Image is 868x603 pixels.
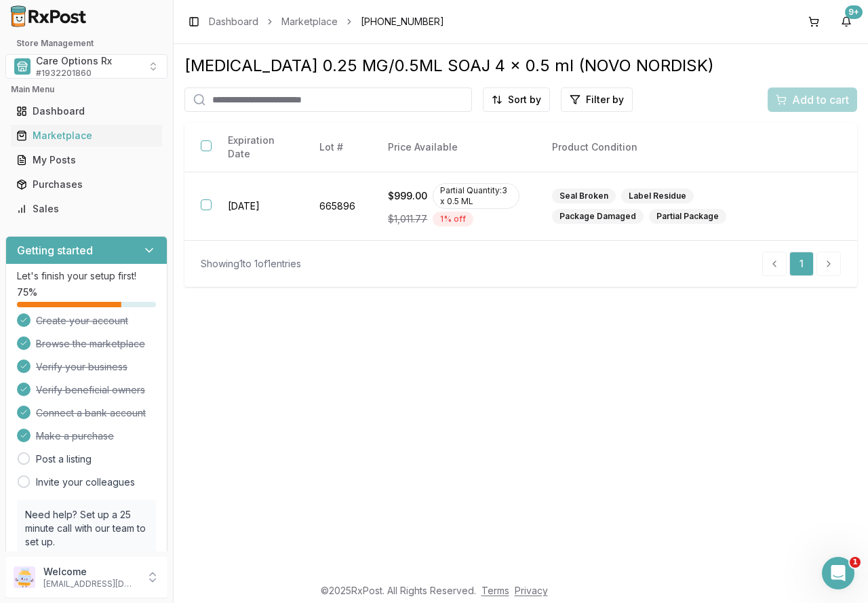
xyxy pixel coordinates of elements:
th: Product Condition [536,123,755,172]
td: 665896 [303,172,372,241]
a: Book a call [25,549,77,561]
p: Welcome [43,565,138,579]
div: Marketplace [16,129,157,142]
div: Dashboard [16,104,157,118]
button: Dashboard [5,100,167,122]
h2: Store Management [5,38,167,49]
div: Purchases [16,178,157,191]
nav: pagination [762,252,841,276]
div: Sales [16,202,157,216]
a: Sales [11,197,162,221]
span: [PHONE_NUMBER] [361,15,444,28]
a: My Posts [11,148,162,172]
h2: Main Menu [11,84,162,95]
span: Care Options Rx [36,54,112,68]
th: Price Available [372,123,536,172]
td: [DATE] [212,172,303,241]
div: 1 % off [433,212,473,227]
p: [EMAIL_ADDRESS][DOMAIN_NAME] [43,579,138,589]
span: # 1932201860 [36,68,92,79]
div: Package Damaged [552,209,644,224]
img: RxPost Logo [5,5,92,27]
div: Partial Package [649,209,726,224]
button: Filter by [561,87,633,112]
div: Seal Broken [552,189,616,203]
a: Privacy [515,585,548,596]
div: $999.00 [388,183,519,209]
button: 9+ [835,11,857,33]
span: Browse the marketplace [36,337,145,351]
span: Verify beneficial owners [36,383,145,397]
span: Make a purchase [36,429,114,443]
span: Create your account [36,314,128,328]
div: [MEDICAL_DATA] 0.25 MG/0.5ML SOAJ 4 x 0.5 ml (NOVO NORDISK) [184,55,857,77]
button: Select a view [5,54,167,79]
a: Invite your colleagues [36,475,135,489]
button: Purchases [5,174,167,195]
span: Sort by [508,93,541,106]
button: Sort by [483,87,550,112]
a: Marketplace [11,123,162,148]
a: Dashboard [11,99,162,123]
th: Expiration Date [212,123,303,172]
a: Terms [481,585,509,596]
div: Partial Quantity: 3 x 0.5 ML [433,183,519,209]
button: Marketplace [5,125,167,147]
span: Connect a bank account [36,406,146,420]
img: User avatar [14,566,35,588]
span: Filter by [586,93,624,106]
a: 1 [789,252,814,276]
th: Lot # [303,123,372,172]
iframe: Intercom live chat [822,557,854,589]
a: Marketplace [281,15,338,28]
nav: breadcrumb [209,15,444,28]
div: Showing 1 to 1 of 1 entries [201,257,301,271]
a: Post a listing [36,452,92,466]
span: $1,011.77 [388,212,427,226]
a: Dashboard [209,15,258,28]
div: Label Residue [621,189,694,203]
span: Verify your business [36,360,127,374]
span: 1 [850,557,861,568]
div: 9+ [845,5,863,19]
p: Let's finish your setup first! [17,269,156,283]
span: 75 % [17,286,37,299]
h3: Getting started [17,242,93,258]
button: Sales [5,198,167,220]
p: Need help? Set up a 25 minute call with our team to set up. [25,508,148,549]
div: My Posts [16,153,157,167]
a: Purchases [11,172,162,197]
button: My Posts [5,149,167,171]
